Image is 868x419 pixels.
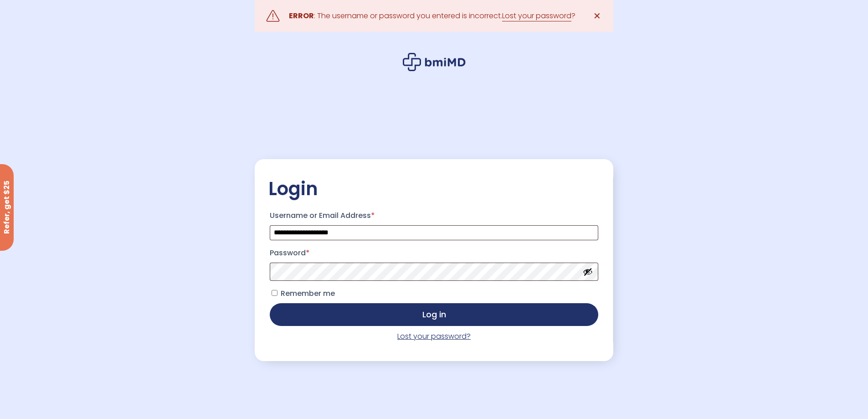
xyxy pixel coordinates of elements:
strong: ERROR [289,10,314,21]
a: Lost your password? [397,331,471,341]
button: Show password [583,267,593,277]
button: Log in [270,303,598,326]
span: ✕ [593,10,601,22]
h2: Login [268,177,599,200]
span: Remember me [281,288,335,299]
label: Password [270,246,598,260]
a: Lost your password [502,10,571,21]
label: Username or Email Address [270,208,598,223]
a: ✕ [588,7,606,25]
input: Remember me [272,290,277,296]
div: : The username or password you entered is incorrect. ? [289,10,575,22]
